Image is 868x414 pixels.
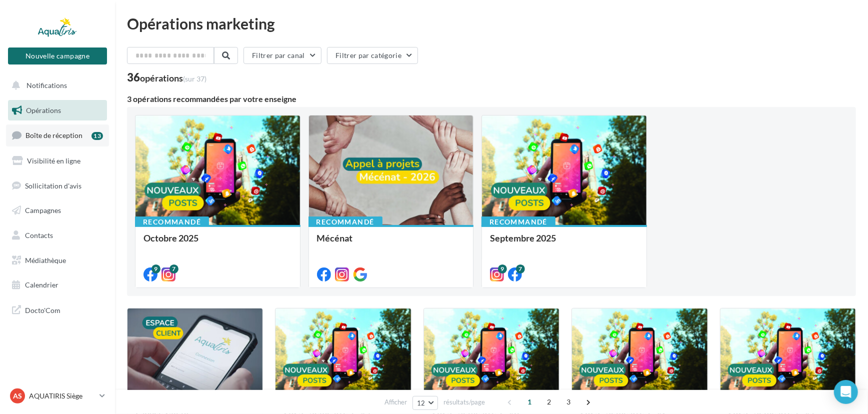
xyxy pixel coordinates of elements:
[25,280,58,289] span: Calendrier
[6,299,109,320] a: Docto'Com
[490,233,638,253] div: Septembre 2025
[384,397,407,407] span: Afficher
[169,264,178,273] div: 7
[443,397,485,407] span: résultats/page
[522,394,538,410] span: 1
[25,231,53,239] span: Contacts
[127,72,206,83] div: 36
[8,386,107,405] a: AS AQUATIRIS Siège
[417,399,425,407] span: 12
[25,131,82,139] span: Boîte de réception
[143,233,292,253] div: Octobre 2025
[91,132,103,140] div: 13
[6,250,109,271] a: Médiathèque
[25,181,81,189] span: Sollicitation d'avis
[6,225,109,246] a: Contacts
[13,391,22,401] span: AS
[29,391,95,401] p: AQUATIRIS Siège
[243,47,321,64] button: Filtrer par canal
[25,256,66,264] span: Médiathèque
[6,200,109,221] a: Campagnes
[8,47,107,64] button: Nouvelle campagne
[127,95,856,103] div: 3 opérations recommandées par votre enseigne
[135,216,209,227] div: Recommandé
[26,106,61,114] span: Opérations
[498,264,507,273] div: 9
[541,394,557,410] span: 2
[516,264,525,273] div: 7
[317,233,465,253] div: Mécénat
[27,156,80,165] span: Visibilité en ligne
[26,81,67,89] span: Notifications
[6,274,109,295] a: Calendrier
[6,75,105,96] button: Notifications
[834,380,858,404] div: Open Intercom Messenger
[25,303,60,316] span: Docto'Com
[481,216,555,227] div: Recommandé
[6,150,109,171] a: Visibilité en ligne
[6,175,109,196] a: Sollicitation d'avis
[151,264,160,273] div: 9
[561,394,577,410] span: 3
[140,73,206,82] div: opérations
[25,206,61,214] span: Campagnes
[127,16,856,31] div: Opérations marketing
[6,100,109,121] a: Opérations
[308,216,382,227] div: Recommandé
[6,124,109,146] a: Boîte de réception13
[327,47,418,64] button: Filtrer par catégorie
[412,396,438,410] button: 12
[183,74,206,83] span: (sur 37)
